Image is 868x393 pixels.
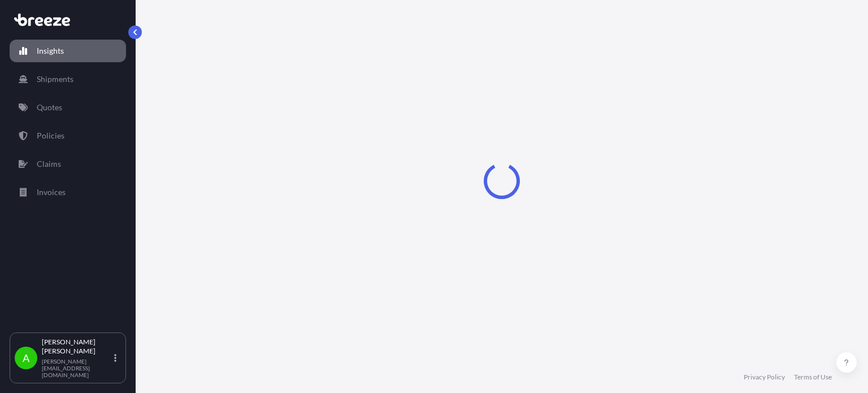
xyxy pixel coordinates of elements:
a: Invoices [10,181,126,204]
p: Insights [37,45,64,57]
p: [PERSON_NAME] [PERSON_NAME] [42,338,112,356]
p: Shipments [37,74,73,85]
p: Invoices [37,187,66,198]
a: Shipments [10,68,126,90]
a: Quotes [10,96,126,119]
a: Privacy Policy [744,373,785,382]
p: Quotes [37,102,62,113]
a: Insights [10,40,126,62]
span: A [23,352,29,364]
p: Claims [37,158,61,170]
a: Terms of Use [794,373,832,382]
p: Policies [37,130,64,141]
p: [PERSON_NAME][EMAIL_ADDRESS][DOMAIN_NAME] [42,358,112,378]
a: Claims [10,153,126,175]
a: Policies [10,124,126,147]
